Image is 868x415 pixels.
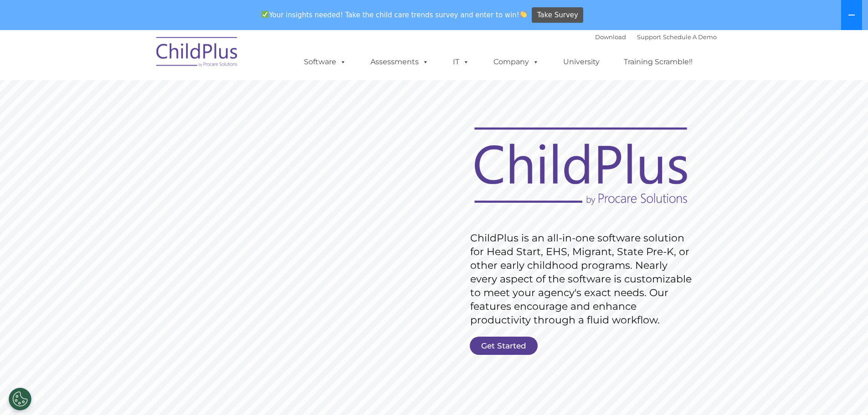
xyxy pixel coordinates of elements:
[595,33,626,41] a: Download
[444,53,478,71] a: IT
[520,11,527,18] img: 👏
[537,7,578,23] span: Take Survey
[470,337,538,355] a: Get Started
[554,53,609,71] a: University
[595,33,717,41] font: |
[258,6,531,24] span: Your insights needed! Take the child care trends survey and enter to win!
[262,11,268,18] img: ✅
[9,388,31,410] button: Cookies Settings
[637,33,661,41] a: Support
[470,231,696,327] rs-layer: ChildPlus is an all-in-one software solution for Head Start, EHS, Migrant, State Pre-K, or other ...
[532,7,583,23] a: Take Survey
[484,53,548,71] a: Company
[295,53,355,71] a: Software
[615,53,702,71] a: Training Scramble!!
[361,53,438,71] a: Assessments
[152,31,243,76] img: ChildPlus by Procare Solutions
[663,33,717,41] a: Schedule A Demo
